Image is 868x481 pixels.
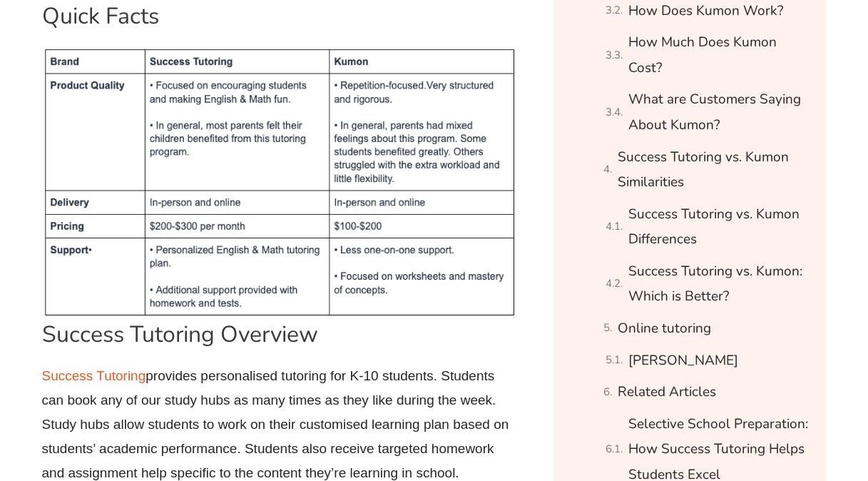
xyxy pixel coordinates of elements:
[618,316,711,341] a: Online tutoring
[42,1,520,31] h2: Quick Facts
[618,145,808,196] a: Success Tutoring vs. Kumon Similarities
[628,202,808,253] a: Success Tutoring vs. Kumon Differences
[628,348,738,373] a: [PERSON_NAME]
[42,320,520,350] h2: Success Tutoring Overview
[628,87,808,138] a: What are Customers Saying About Kumon?
[42,368,146,383] a: Success Tutoring
[618,380,716,405] a: Related Articles
[630,320,868,481] iframe: Chat Widget
[628,30,808,81] a: How Much Does Kumon Cost?
[628,259,808,310] a: Success Tutoring vs. Kumon: Which is Better?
